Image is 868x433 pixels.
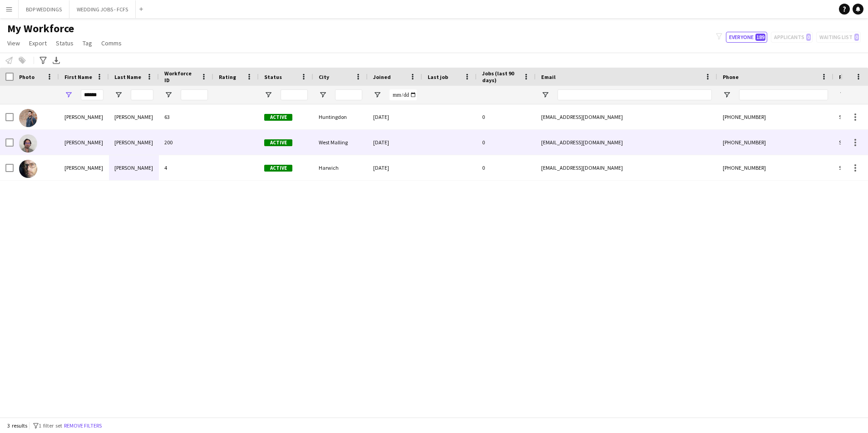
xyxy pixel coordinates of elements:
div: 0 [477,155,536,180]
div: [DATE] [368,155,422,180]
div: [PHONE_NUMBER] [717,130,833,155]
span: City [319,74,329,80]
button: Open Filter Menu [723,91,731,99]
button: Open Filter Menu [264,91,272,99]
div: [EMAIL_ADDRESS][DOMAIN_NAME] [536,130,717,155]
span: Workforce ID [164,70,197,84]
div: Harwich [313,155,368,180]
input: Phone Filter Input [739,89,828,100]
div: [PHONE_NUMBER] [717,155,833,180]
span: Last job [428,74,448,80]
a: Comms [98,37,125,49]
div: 4 [159,155,213,180]
span: Status [264,74,282,80]
span: Active [264,139,292,146]
div: [PERSON_NAME] [59,155,109,180]
div: 0 [477,130,536,155]
input: Last Name Filter Input [131,89,153,100]
button: Everyone189 [726,32,767,43]
span: Email [541,74,556,80]
a: Tag [79,37,96,49]
span: Active [264,114,292,121]
span: Phone [723,74,739,80]
div: 63 [159,104,213,129]
span: Photo [19,74,35,80]
img: Marcus Clarke [19,109,37,127]
span: Active [264,165,292,172]
input: Status Filter Input [281,89,308,100]
div: [DATE] [368,104,422,129]
button: Open Filter Menu [373,91,381,99]
span: Last Name [114,74,141,80]
span: View [7,39,20,47]
a: View [4,37,24,49]
button: Open Filter Menu [164,91,173,99]
button: Open Filter Menu [839,91,847,99]
span: My Workforce [7,22,74,35]
span: First Name [64,74,92,80]
span: 189 [755,34,765,41]
div: [PHONE_NUMBER] [717,104,833,129]
a: Export [25,37,50,49]
button: Open Filter Menu [541,91,549,99]
button: WEDDING JOBS - FCFS [69,0,136,18]
div: [DATE] [368,130,422,155]
span: Status [56,39,74,47]
div: 200 [159,130,213,155]
div: [PERSON_NAME] [59,104,109,129]
button: Open Filter Menu [319,91,327,99]
button: Open Filter Menu [64,91,73,99]
div: [PERSON_NAME] [109,130,159,155]
button: BDP WEDDINGS [19,0,69,18]
span: Jobs (last 90 days) [482,70,519,84]
span: Export [29,39,47,47]
a: Status [52,37,77,49]
button: Remove filters [62,421,104,431]
app-action-btn: Advanced filters [38,55,49,66]
button: Open Filter Menu [114,91,123,99]
div: [PERSON_NAME] [109,104,159,129]
span: Joined [373,74,391,80]
img: Marcus Howlett [19,160,37,178]
span: Comms [101,39,122,47]
div: [PERSON_NAME] [59,130,109,155]
div: [PERSON_NAME] [109,155,159,180]
app-action-btn: Export XLSX [51,55,62,66]
input: First Name Filter Input [81,89,104,100]
img: Marcus Curry [19,134,37,153]
div: West Malling [313,130,368,155]
input: City Filter Input [335,89,362,100]
input: Workforce ID Filter Input [181,89,208,100]
div: 0 [477,104,536,129]
div: [EMAIL_ADDRESS][DOMAIN_NAME] [536,155,717,180]
input: Email Filter Input [557,89,712,100]
input: Joined Filter Input [390,89,417,100]
span: 1 filter set [39,422,62,429]
span: Profile [839,74,857,80]
div: [EMAIL_ADDRESS][DOMAIN_NAME] [536,104,717,129]
span: Rating [219,74,236,80]
span: Tag [83,39,92,47]
div: Huntingdon [313,104,368,129]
